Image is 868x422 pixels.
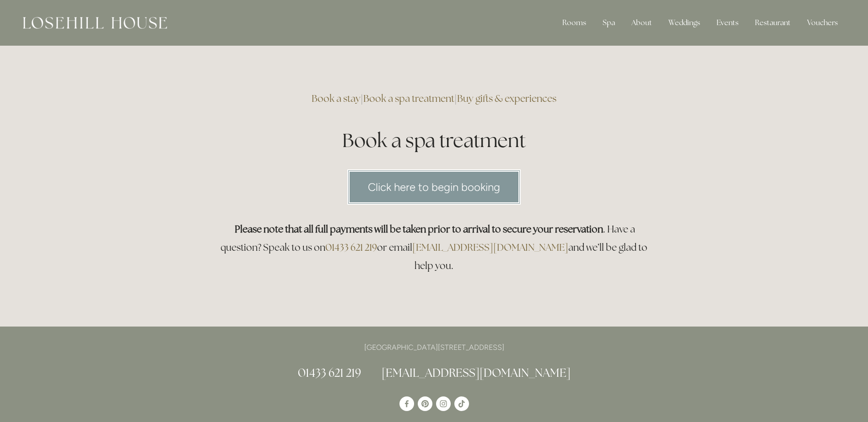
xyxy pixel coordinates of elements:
[216,341,653,353] p: [GEOGRAPHIC_DATA][STREET_ADDRESS]
[454,396,469,411] a: TikTok
[216,127,653,154] h1: Book a spa treatment
[412,241,568,253] a: [EMAIL_ADDRESS][DOMAIN_NAME]
[399,396,414,411] a: Losehill House Hotel & Spa
[457,92,556,105] a: Buy gifts & experiences
[624,14,659,32] div: About
[298,365,361,380] a: 01433 621 219
[800,14,845,32] a: Vouchers
[325,241,377,253] a: 01433 621 219
[661,14,707,32] div: Weddings
[347,169,521,205] a: Click here to begin booking
[216,90,653,108] h3: | |
[555,14,593,32] div: Rooms
[436,396,451,411] a: Instagram
[216,220,653,275] h3: . Have a question? Speak to us on or email and we’ll be glad to help you.
[595,14,622,32] div: Spa
[312,92,361,105] a: Book a stay
[709,14,746,32] div: Events
[748,14,798,32] div: Restaurant
[363,92,454,105] a: Book a spa treatment
[382,365,571,380] a: [EMAIL_ADDRESS][DOMAIN_NAME]
[235,223,603,235] strong: Please note that all full payments will be taken prior to arrival to secure your reservation
[23,17,167,29] img: Losehill House
[418,396,432,411] a: Pinterest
